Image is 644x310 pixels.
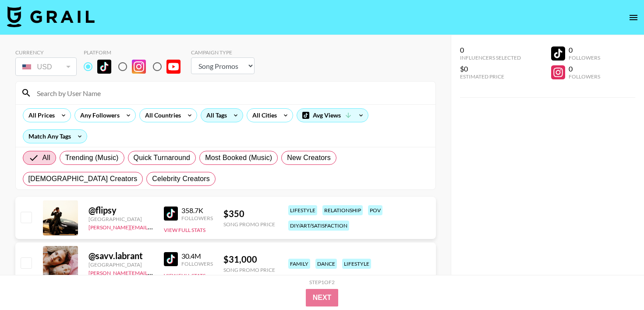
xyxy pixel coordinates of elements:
[181,215,213,221] div: Followers
[7,6,95,27] img: Grail Talent
[181,252,213,260] div: 30.4M
[75,109,121,122] div: Any Followers
[315,259,337,269] div: dance
[88,268,218,276] a: [PERSON_NAME][EMAIL_ADDRESS][DOMAIN_NAME]
[166,60,180,74] img: YouTube
[247,109,279,122] div: All Cities
[164,252,178,266] img: TikTok
[309,279,335,285] div: Step 1 of 2
[569,54,600,61] div: Followers
[88,222,218,231] a: [PERSON_NAME][EMAIL_ADDRESS][DOMAIN_NAME]
[306,289,339,306] button: Next
[65,153,119,163] span: Trending (Music)
[181,206,213,215] div: 358.7K
[205,153,272,163] span: Most Booked (Music)
[342,259,371,269] div: lifestyle
[288,205,317,215] div: lifestyle
[17,59,75,75] div: USD
[88,261,153,268] div: [GEOGRAPHIC_DATA]
[460,46,521,54] div: 0
[152,174,210,184] span: Celebrity Creators
[223,254,275,265] div: $ 31,000
[460,54,521,61] div: Influencers Selected
[191,49,255,56] div: Campaign Type
[297,109,368,122] div: Avg Views
[181,260,213,267] div: Followers
[132,60,146,74] img: Instagram
[42,153,50,163] span: All
[569,73,600,80] div: Followers
[287,153,331,163] span: New Creators
[23,130,87,143] div: Match Any Tags
[84,49,188,56] div: Platform
[15,56,77,78] div: Currency is locked to USD
[32,86,430,100] input: Search by User Name
[164,227,205,233] button: View Full Stats
[569,46,600,54] div: 0
[140,109,183,122] div: All Countries
[28,174,138,184] span: [DEMOGRAPHIC_DATA] Creators
[223,208,275,219] div: $ 350
[23,109,57,122] div: All Prices
[15,49,77,56] div: Currency
[164,207,178,221] img: TikTok
[88,216,153,222] div: [GEOGRAPHIC_DATA]
[97,60,111,74] img: TikTok
[460,73,521,80] div: Estimated Price
[368,205,382,215] div: pov
[88,250,153,261] div: @ savv.labrant
[223,267,275,273] div: Song Promo Price
[460,64,521,73] div: $0
[569,64,600,73] div: 0
[134,153,191,163] span: Quick Turnaround
[88,205,153,216] div: @ flipsy
[223,221,275,228] div: Song Promo Price
[625,9,642,26] button: open drawer
[288,221,349,231] div: diy/art/satisfaction
[288,259,310,269] div: family
[322,205,363,215] div: relationship
[201,109,229,122] div: All Tags
[600,266,633,299] iframe: Drift Widget Chat Controller
[164,272,205,279] button: View Full Stats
